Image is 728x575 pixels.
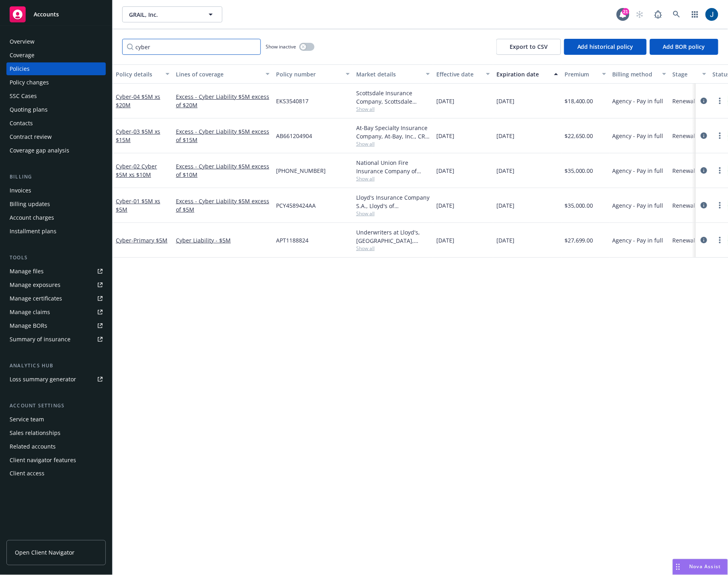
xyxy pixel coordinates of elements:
span: Add historical policy [577,43,633,50]
a: Cyber [116,197,160,213]
span: Show all [356,245,430,252]
div: Installment plans [10,225,56,238]
a: Client navigator features [6,454,106,467]
a: Start snowing [632,6,648,22]
span: Show all [356,106,430,112]
a: Policies [6,62,106,75]
div: Effective date [436,70,481,78]
span: Agency - Pay in full [613,97,663,105]
span: [DATE] [436,97,454,105]
a: Cyber Liability - $5M [176,236,270,244]
button: Add historical policy [564,39,647,55]
span: - 02 Cyber $5M xs $10M [116,162,157,178]
a: Manage files [6,265,106,278]
span: $35,000.00 [565,166,593,175]
span: $18,400.00 [565,97,593,105]
a: Excess - Cyber Liability $5M excess of $15M [176,127,270,144]
div: Account charges [10,211,54,224]
button: Expiration date [493,64,561,84]
div: Policy details [116,70,161,78]
a: circleInformation [699,96,709,106]
span: Accounts [34,11,59,18]
button: Export to CSV [496,39,561,55]
button: Effective date [433,64,493,84]
span: [DATE] [436,166,454,175]
a: Loss summary generator [6,373,106,386]
div: Coverage [10,49,34,62]
div: Client access [10,467,44,480]
div: Policy changes [10,76,49,89]
div: Lloyd's Insurance Company S.A., Lloyd's of [GEOGRAPHIC_DATA], Mosaic Americas Insurance Services LLC [356,193,430,210]
div: Overview [10,35,34,48]
a: Search [669,6,685,22]
a: Cyber [116,93,160,109]
div: SSC Cases [10,90,37,102]
img: photo [706,8,718,21]
div: Service team [10,413,44,426]
span: Export to CSV [510,43,548,50]
a: Policy changes [6,76,106,89]
span: [DATE] [496,236,514,244]
a: more [715,131,725,140]
div: Policy number [276,70,341,78]
div: Billing method [613,70,657,78]
a: Service team [6,413,106,426]
a: Sales relationships [6,427,106,439]
a: Cyber [116,162,157,178]
span: [DATE] [436,236,454,244]
div: Client navigator features [10,454,76,467]
a: more [715,96,725,106]
a: Manage exposures [6,278,106,291]
a: Client access [6,467,106,480]
div: Lines of coverage [176,70,261,78]
button: GRAIL, Inc. [122,6,222,22]
button: Market details [353,64,433,84]
span: $27,699.00 [565,236,593,244]
div: Manage certificates [10,292,62,305]
a: more [715,235,725,245]
div: Manage BORs [10,319,47,332]
button: Lines of coverage [173,64,273,84]
div: Expiration date [496,70,549,78]
span: Renewal [673,166,696,175]
span: - 01 $5M xs $5M [116,197,160,213]
a: more [715,166,725,175]
span: [DATE] [496,201,514,210]
a: Switch app [687,6,703,22]
div: National Union Fire Insurance Company of [GEOGRAPHIC_DATA], [GEOGRAPHIC_DATA], AIG [356,158,430,175]
button: Policy details [113,64,173,84]
button: Policy number [273,64,353,84]
a: SSC Cases [6,90,106,102]
div: 21 [622,8,629,15]
div: Stage [673,70,698,78]
span: Nova Assist [690,563,721,570]
div: Manage files [10,265,44,278]
div: Contacts [10,117,33,130]
a: Billing updates [6,198,106,210]
span: Show inactive [266,43,296,50]
a: Cyber [116,236,167,244]
span: - 03 $5M xs $15M [116,128,160,144]
span: APT1188824 [276,236,309,244]
span: Renewal [673,236,696,244]
a: Summary of insurance [6,333,106,346]
a: Coverage gap analysis [6,144,106,157]
div: Drag to move [673,559,683,575]
a: Manage BORs [6,319,106,332]
a: Overview [6,35,106,48]
div: Scottsdale Insurance Company, Scottsdale Insurance Company (Nationwide), CRC Group [356,89,430,106]
span: Renewal [673,97,696,105]
span: Open Client Navigator [15,549,75,557]
span: Show all [356,210,430,217]
span: EKS3540817 [276,97,309,105]
div: At-Bay Specialty Insurance Company, At-Bay, Inc., CRC Group [356,124,430,140]
a: circleInformation [699,131,709,140]
span: Agency - Pay in full [613,132,663,140]
span: $35,000.00 [565,201,593,210]
div: Invoices [10,184,31,197]
span: Show all [356,175,430,182]
div: Billing updates [10,198,50,210]
div: Loss summary generator [10,373,76,386]
div: Market details [356,70,421,78]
